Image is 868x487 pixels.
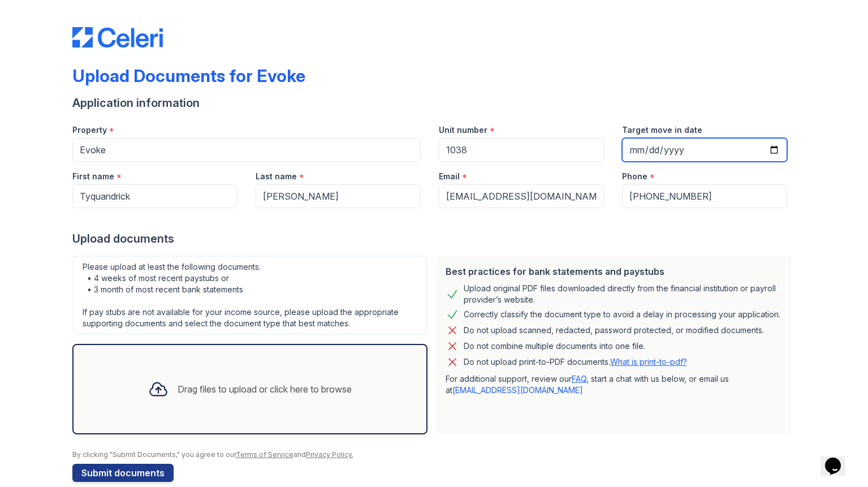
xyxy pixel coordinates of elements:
[446,265,783,278] div: Best practices for bank statements and paystubs
[464,324,764,337] div: Do not upload scanned, redacted, password protected, or modified documents.
[178,382,352,396] div: Drag files to upload or click here to browse
[464,339,645,353] div: Do not combine multiple documents into one file.
[72,464,174,482] button: Submit documents
[439,124,487,136] label: Unit number
[256,171,297,182] label: Last name
[72,171,114,182] label: First name
[452,385,583,395] a: [EMAIL_ADDRESS][DOMAIN_NAME]
[464,283,783,305] div: Upload original PDF files downloaded directly from the financial institution or payroll provider’...
[72,95,796,111] div: Application information
[439,171,460,182] label: Email
[610,357,687,367] a: What is print-to-pdf?
[622,171,647,182] label: Phone
[622,124,702,136] label: Target move in date
[464,356,687,368] p: Do not upload print-to-PDF documents.
[446,373,783,396] p: For additional support, review our , start a chat with us below, or email us at
[464,308,780,321] div: Correctly classify the document type to avoid a delay in processing your application.
[72,27,163,48] img: CE_Logo_Blue-a8612792a0a2168367f1c8372b55b34899dd931a85d93a1a3d3e32e68fde9ad4.png
[72,66,305,86] div: Upload Documents for Evoke
[72,231,796,247] div: Upload documents
[821,442,857,476] iframe: chat widget
[72,450,796,459] div: By clicking "Submit Documents," you agree to our and
[572,374,586,383] a: FAQ
[72,124,107,136] label: Property
[306,450,353,459] a: Privacy Policy.
[236,450,293,459] a: Terms of Service
[72,256,427,335] div: Please upload at least the following documents: • 4 weeks of most recent paystubs or • 3 month of...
